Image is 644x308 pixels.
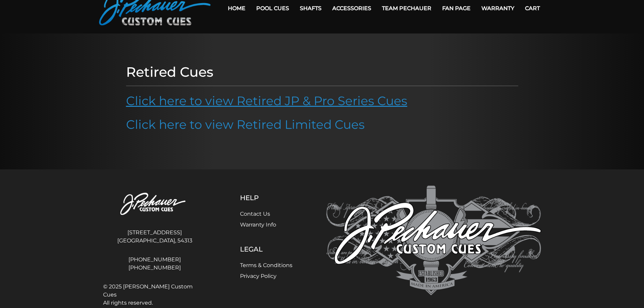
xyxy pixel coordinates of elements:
h5: Legal [240,245,292,253]
a: Click here to view Retired Limited Cues [126,117,365,132]
a: Terms & Conditions [240,262,292,268]
span: © 2025 [PERSON_NAME] Custom Cues All rights reserved. [103,283,207,307]
h1: Retired Cues [126,64,518,80]
a: Warranty Info [240,221,276,228]
a: Privacy Policy [240,273,277,279]
address: [STREET_ADDRESS] [GEOGRAPHIC_DATA], 54313 [103,226,207,247]
img: Pechauer Custom Cues [326,186,541,295]
img: Pechauer Custom Cues [103,186,207,223]
a: Contact Us [240,211,270,217]
a: [PHONE_NUMBER] [103,256,207,264]
a: Click here to view Retired JP & Pro Series Cues [126,93,407,108]
a: [PHONE_NUMBER] [103,264,207,272]
h5: Help [240,194,292,202]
